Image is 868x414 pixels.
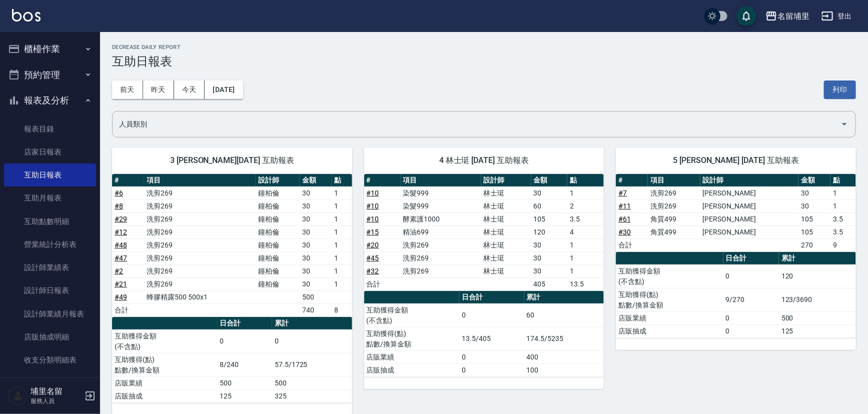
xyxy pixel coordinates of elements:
a: 報表目錄 [4,117,96,140]
td: 洗剪269 [648,199,700,212]
td: 2 [567,199,604,212]
th: # [616,174,648,187]
a: #10 [367,202,379,210]
td: 洗剪269 [144,225,256,238]
a: #7 [618,189,627,197]
td: 1 [332,264,352,277]
button: 客戶管理 [4,375,96,401]
td: 洗剪269 [144,199,256,212]
a: 店販抽成明細 [4,325,96,348]
th: 點 [567,174,604,187]
td: 400 [524,350,604,363]
th: 金額 [798,174,830,187]
th: 日合計 [459,291,524,304]
td: 洗剪269 [144,277,256,290]
th: 累計 [779,252,856,265]
td: 合計 [112,303,144,316]
td: 店販業績 [616,311,723,324]
td: 互助獲得金額 (不含點) [364,303,460,327]
a: #21 [115,280,127,288]
td: 3.5 [567,212,604,225]
a: 設計師業績月報表 [4,302,96,325]
td: 角質499 [648,225,700,238]
p: 服務人員 [31,396,82,405]
td: 互助獲得金額 (不含點) [112,329,218,353]
td: 100 [524,363,604,376]
a: #12 [115,228,127,236]
a: 設計師日報表 [4,279,96,302]
td: 0 [459,350,524,363]
button: 今天 [174,80,205,99]
td: 0 [723,264,779,288]
span: 4 林士珽 [DATE] 互助報表 [376,155,592,165]
td: 3.5 [830,212,855,225]
td: 精油699 [401,225,481,238]
td: 林士珽 [481,199,531,212]
td: 270 [798,238,830,251]
td: 1 [332,277,352,290]
td: 30 [300,212,332,225]
td: 1 [332,199,352,212]
td: 1 [332,251,352,264]
a: #20 [367,241,379,249]
td: 染髮999 [401,186,481,199]
th: 項目 [401,174,481,187]
a: #61 [618,215,631,223]
td: 鐘柏倫 [256,225,300,238]
td: 林士珽 [481,225,531,238]
table: a dense table [616,174,856,252]
td: 57.5/1725 [272,353,352,376]
a: #10 [367,189,379,197]
a: 設計師業績表 [4,256,96,279]
td: 1 [332,186,352,199]
td: 林士珽 [481,251,531,264]
a: #2 [115,267,123,275]
td: 鐘柏倫 [256,277,300,290]
td: 鐘柏倫 [256,238,300,251]
a: #47 [115,254,127,262]
td: 30 [531,264,568,277]
td: 30 [531,186,568,199]
td: 500 [272,376,352,389]
h5: 埔里名留 [31,386,82,396]
td: 1 [567,251,604,264]
td: 洗剪269 [648,186,700,199]
td: 30 [798,186,830,199]
td: 125 [218,389,273,402]
td: 洗剪269 [144,251,256,264]
th: 設計師 [700,174,799,187]
th: # [364,174,401,187]
td: 1 [830,199,855,212]
td: 105 [798,225,830,238]
td: 店販業績 [364,350,460,363]
td: 洗剪269 [144,186,256,199]
th: # [112,174,144,187]
td: 0 [459,363,524,376]
td: 30 [531,238,568,251]
table: a dense table [616,252,856,338]
td: 洗剪269 [401,251,481,264]
th: 累計 [524,291,604,304]
td: 洗剪269 [401,264,481,277]
td: 8 [332,303,352,316]
td: [PERSON_NAME] [700,199,799,212]
td: 13.5/405 [459,327,524,350]
a: 收支分類明細表 [4,348,96,371]
td: 林士珽 [481,186,531,199]
td: 1 [332,238,352,251]
button: 登出 [817,7,856,25]
td: 鐘柏倫 [256,251,300,264]
td: 互助獲得(點) 點數/換算金額 [112,353,218,376]
td: 0 [218,329,273,353]
span: 3 [PERSON_NAME][DATE] 互助報表 [124,155,340,165]
button: 報表及分析 [4,87,96,113]
table: a dense table [364,291,604,377]
td: 13.5 [567,277,604,290]
div: 名留埔里 [777,10,809,22]
td: 林士珽 [481,264,531,277]
img: Logo [12,9,41,21]
td: 合計 [364,277,401,290]
td: 店販抽成 [364,363,460,376]
td: 蜂膠精露500 500x1 [144,290,256,303]
td: 洗剪269 [144,264,256,277]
